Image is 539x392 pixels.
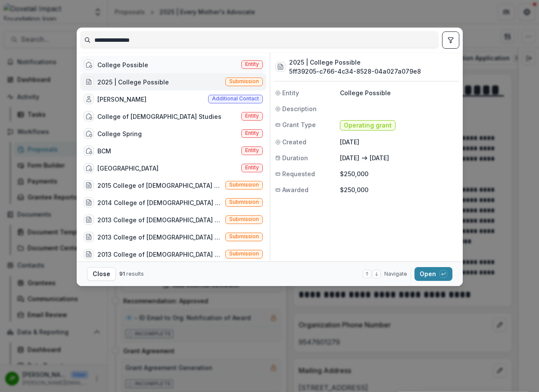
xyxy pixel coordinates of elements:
[245,165,259,171] span: Entity
[245,61,259,67] span: Entity
[289,67,421,76] h3: 5ff39205-c766-4c34-8528-04a027a079e8
[340,185,458,194] p: $250,000
[212,96,259,102] span: Additional contact
[97,78,169,87] div: 2025 | College Possible
[282,104,317,113] span: Description
[229,216,259,222] span: Submission
[126,271,144,277] span: results
[97,95,146,104] div: [PERSON_NAME]
[229,251,259,257] span: Submission
[370,153,389,162] p: [DATE]
[282,185,308,194] span: Awarded
[97,250,222,259] div: 2013 College of [DEMOGRAPHIC_DATA] Studies #2 of 5 (#2 of 5)
[97,60,148,69] div: College Possible
[97,198,222,207] div: 2014 College of [DEMOGRAPHIC_DATA] Studies TL Pledge Balance (TL Pledge Balance)
[344,122,392,129] span: Operating grant
[245,130,259,136] span: Entity
[340,88,458,97] p: College Possible
[340,169,458,178] p: $250,000
[229,78,259,84] span: Submission
[97,129,142,138] div: College Spring
[229,233,259,240] span: Submission
[282,153,308,162] span: Duration
[282,120,316,129] span: Grant Type
[340,153,359,162] p: [DATE]
[245,113,259,119] span: Entity
[442,31,459,49] button: toggle filters
[282,137,306,146] span: Created
[97,146,111,156] div: BCM
[97,181,222,190] div: 2015 College of [DEMOGRAPHIC_DATA] Studies: pledge paid in full
[229,182,259,188] span: Submission
[87,267,116,281] button: Close
[97,164,159,173] div: [GEOGRAPHIC_DATA]
[282,169,315,178] span: Requested
[97,112,221,121] div: College of [DEMOGRAPHIC_DATA] Studies
[340,137,458,146] p: [DATE]
[414,267,452,281] button: Open
[245,147,259,153] span: Entity
[282,88,299,97] span: Entity
[229,199,259,205] span: Submission
[119,271,125,277] span: 91
[97,233,222,242] div: 2013 College of [DEMOGRAPHIC_DATA] Studies General Operating
[384,270,407,278] span: Navigate
[289,58,421,67] h3: 2025 | College Possible
[97,215,222,224] div: 2013 College of [DEMOGRAPHIC_DATA] Studies General Operating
